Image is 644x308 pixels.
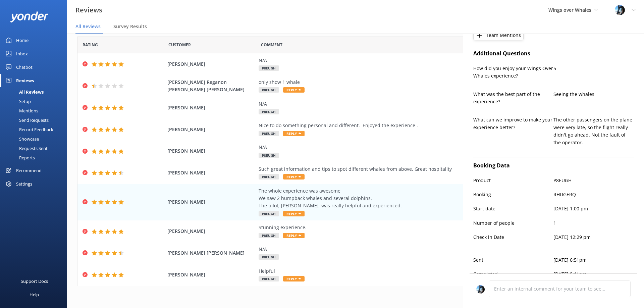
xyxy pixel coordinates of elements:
[4,115,49,125] div: Send Requests
[113,23,147,30] span: Survey Results
[4,87,67,97] a: All Reviews
[4,87,44,97] div: All Reviews
[16,177,32,191] div: Settings
[21,274,48,288] div: Support Docs
[75,5,102,15] h3: Reviews
[554,234,634,241] p: [DATE] 12:29 pm
[259,65,279,71] span: P8EUGH
[30,288,39,301] div: Help
[16,164,42,177] div: Recommend
[554,177,634,184] p: P8EUGH
[167,198,256,206] span: [PERSON_NAME]
[16,34,29,47] div: Home
[554,191,634,198] p: RHUGERQ
[473,256,554,264] p: Sent
[83,42,98,48] span: Date
[473,91,554,106] p: What was the best part of the experience?
[4,97,31,106] div: Setup
[473,270,554,278] p: Completed
[4,106,38,115] div: Mentions
[4,115,67,125] a: Send Requests
[259,122,564,129] div: Nice to do something personal and different. Enjoyed the experience .
[259,100,564,108] div: N/A
[259,79,564,86] div: only show 1 whale
[4,144,67,153] a: Requests Sent
[167,126,256,133] span: [PERSON_NAME]
[259,144,564,151] div: N/A
[4,106,67,115] a: Mentions
[16,60,33,74] div: Chatbot
[168,42,191,48] span: Date
[4,153,67,162] a: Reports
[283,131,305,136] span: Reply
[259,174,279,179] span: P8EUGH
[473,219,554,227] p: Number of people
[4,144,48,153] div: Requests Sent
[615,5,625,15] img: 145-1635463833.jpg
[476,285,485,294] img: 145-1635463833.jpg
[283,233,305,238] span: Reply
[4,134,67,144] a: Showcase
[554,91,634,98] p: Seeing the whales
[167,271,256,278] span: [PERSON_NAME]
[261,42,282,48] span: Question
[259,109,279,114] span: P8EUGH
[283,174,305,179] span: Reply
[167,60,256,68] span: [PERSON_NAME]
[473,234,554,241] p: Check in Date
[473,177,554,184] p: Product
[548,7,591,13] span: Wings over Whales
[554,270,634,278] p: [DATE] 8:11pm
[283,87,305,93] span: Reply
[283,211,305,216] span: Reply
[259,165,564,173] div: Such great information and tips to spot different whales from above. Great hospitality
[10,11,49,22] img: yonder-white-logo.png
[259,233,279,238] span: P8EUGH
[167,169,256,176] span: [PERSON_NAME]
[167,249,256,257] span: [PERSON_NAME] [PERSON_NAME]
[259,224,564,231] div: Stunning experience.
[473,30,524,40] button: Team Mentions
[473,191,554,198] p: Booking
[259,276,279,281] span: P8EUGH
[259,87,279,93] span: P8EUGH
[4,125,67,134] a: Record Feedback
[259,57,564,64] div: N/A
[473,205,554,212] p: Start date
[473,49,634,58] h4: Additional Questions
[167,227,256,235] span: [PERSON_NAME]
[4,97,67,106] a: Setup
[16,47,28,60] div: Inbox
[283,276,305,281] span: Reply
[259,246,564,253] div: N/A
[167,147,256,155] span: [PERSON_NAME]
[4,125,53,134] div: Record Feedback
[473,65,554,80] p: How did you enjoy your Wings Over Whales experience?
[4,153,35,162] div: Reports
[259,267,564,275] div: Helpful
[4,134,39,144] div: Showcase
[554,256,634,264] p: [DATE] 6:51pm
[554,205,634,212] p: [DATE] 1:00 pm
[554,116,634,146] p: The other passengers on the plane were very late, so the flight really didn't go ahead. Not the f...
[167,79,256,94] span: [PERSON_NAME] Reganon [PERSON_NAME] [PERSON_NAME]
[554,65,634,72] p: 5
[259,131,279,136] span: P8EUGH
[473,161,634,170] h4: Booking Data
[75,23,101,30] span: All Reviews
[554,219,634,227] p: 1
[16,74,34,87] div: Reviews
[259,254,279,260] span: P8EUGH
[473,116,554,131] p: What can we improve to make your experience better?
[259,153,279,158] span: P8EUGH
[167,104,256,111] span: [PERSON_NAME]
[259,211,279,216] span: P8EUGH
[259,187,564,210] div: The whole experience was awesome We saw 2 humpback whales and several dolphins. The pilot, [PERSO...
